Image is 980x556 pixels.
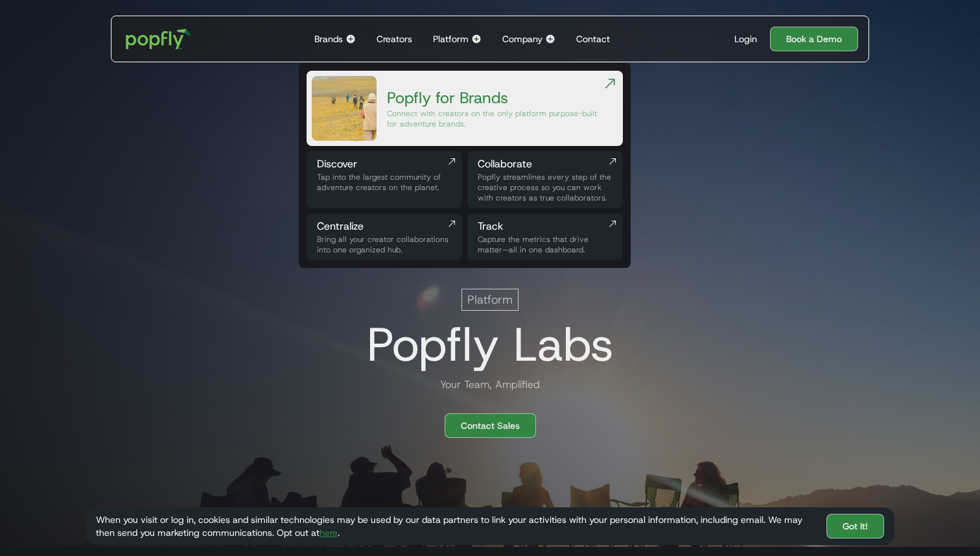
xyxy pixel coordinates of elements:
div: Popfly for Brands [387,88,602,108]
a: CentralizeBring all your creator collaborations into one organized hub. [307,213,462,260]
div: Connect with creators on the only platform purpose-built for adventure brands. [387,108,602,129]
div: Contact [576,32,610,45]
div: Bring all your creator collaborations into one organized hub. [317,234,452,255]
a: DiscoverTap into the largest community of adventure creators on the planet. [307,151,462,208]
div: Company [502,32,542,45]
a: home [117,19,200,58]
a: Login [729,32,762,45]
a: Book a Demo [770,27,858,51]
div: When you visit or log in, cookies and similar technologies may be used by our data partners to li... [96,513,816,539]
a: CollaboratePopfly streamlines every step of the creative process so you can work with creators as... [467,151,623,208]
div: Brands [314,32,343,45]
a: TrackCapture the metrics that drive matter—all in one dashboard. [467,213,623,260]
h2: Your Team, Amplified [430,377,540,393]
p: Platform [467,292,513,308]
div: Capture the metrics that drive matter—all in one dashboard. [478,234,612,255]
h1: Popfly Labs [356,319,614,370]
div: Popfly streamlines every step of the creative process so you can work with creators as true colla... [478,172,612,203]
div: Platform [433,32,469,45]
div: Track [478,219,612,234]
div: Login [734,32,757,45]
a: Popfly for BrandsConnect with creators on the only platform purpose-built for adventure brands. [307,71,623,146]
div: Centralize [317,219,452,234]
div: Creators [377,32,412,45]
div: Collaborate [478,156,612,172]
div: Discover [317,156,452,172]
a: here [320,527,338,538]
a: Creators [371,16,417,62]
div: Tap into the largest community of adventure creators on the planet. [317,172,452,193]
a: Contact Sales [445,413,536,438]
a: Contact [571,16,615,62]
a: Got It! [826,514,884,538]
